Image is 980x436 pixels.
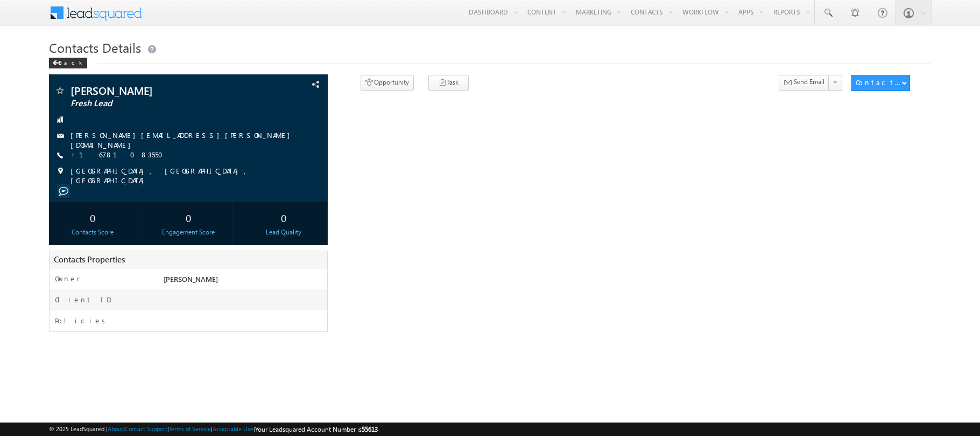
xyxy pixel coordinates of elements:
span: [PERSON_NAME] [164,274,218,283]
a: Acceptable Use [213,425,253,432]
span: [PERSON_NAME] [70,85,245,96]
span: [GEOGRAPHIC_DATA], [GEOGRAPHIC_DATA], [GEOGRAPHIC_DATA] [70,166,299,185]
div: Back [49,58,87,68]
span: Fresh Lead [70,98,245,109]
button: Send Email [779,75,829,91]
button: Task [428,75,469,91]
a: Back [49,57,93,66]
div: Contacts Score [52,227,134,237]
span: Contacts Details [49,39,141,56]
span: Contacts Properties [54,254,125,265]
a: [PERSON_NAME][EMAIL_ADDRESS][PERSON_NAME][DOMAIN_NAME] [70,130,295,149]
div: 0 [147,207,229,227]
span: © 2025 LeadSquared | | | | | [49,424,378,434]
a: +1-6781083550 [70,150,170,159]
div: Contacts Actions [856,78,901,87]
span: Send Email [794,77,824,87]
label: Client ID [55,295,111,304]
a: About [108,425,123,432]
a: Contact Support [125,425,167,432]
a: Terms of Service [169,425,211,432]
div: 0 [52,207,134,227]
span: Your Leadsquared Account Number is [255,425,378,433]
div: Engagement Score [147,227,229,237]
div: 0 [242,207,325,227]
button: Opportunity [361,75,414,91]
button: Contacts Actions [851,75,910,91]
label: Policies [55,316,109,326]
label: Owner [55,274,80,283]
div: Lead Quality [242,227,325,237]
span: 55613 [362,425,378,433]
